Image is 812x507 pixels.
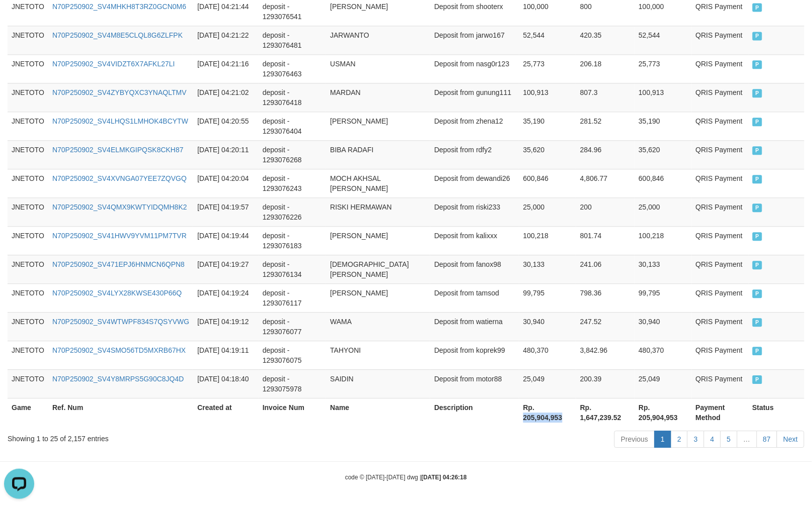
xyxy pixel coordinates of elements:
td: [PERSON_NAME] [326,283,430,312]
span: PAID [753,204,763,212]
a: N70P250902_SV4MHKH8T3RZ0GCN0M6 [52,3,186,11]
td: JNETOTO [8,312,48,341]
td: 25,049 [635,369,692,398]
span: PAID [753,318,763,327]
td: QRIS Payment [692,83,749,112]
a: N70P250902_SV4M8E5CLQL8G6ZLFPK [52,31,183,39]
td: [DATE] 04:21:16 [193,54,259,83]
a: N70P250902_SV4XVNGA07YEE7ZQVGQ [52,174,187,182]
td: JNETOTO [8,140,48,169]
a: 2 [671,431,688,448]
td: [PERSON_NAME] [326,112,430,140]
th: Ref. Num [48,398,193,427]
td: deposit - 1293076117 [259,283,326,312]
a: N70P250902_SV4QMX9KWTYIDQMH8K2 [52,203,187,211]
td: JNETOTO [8,283,48,312]
td: 801.74 [576,226,634,255]
td: 35,190 [519,112,576,140]
td: QRIS Payment [692,283,749,312]
td: JNETOTO [8,83,48,112]
td: deposit - 1293076243 [259,169,326,197]
td: deposit - 1293076134 [259,255,326,283]
td: 600,846 [635,169,692,197]
th: Name [326,398,430,427]
td: QRIS Payment [692,26,749,54]
td: QRIS Payment [692,226,749,255]
td: Deposit from gunung111 [430,83,519,112]
button: Open LiveChat chat widget [4,4,34,34]
td: 35,620 [635,140,692,169]
td: SAIDIN [326,369,430,398]
td: [DATE] 04:19:57 [193,197,259,226]
a: 87 [757,431,778,448]
td: Deposit from jarwo167 [430,26,519,54]
td: [PERSON_NAME] [326,226,430,255]
a: N70P250902_SV4LYX28KWSE430P66Q [52,289,182,297]
td: JNETOTO [8,26,48,54]
td: deposit - 1293076481 [259,26,326,54]
td: JNETOTO [8,54,48,83]
td: Deposit from rdfy2 [430,140,519,169]
span: PAID [753,232,763,241]
a: N70P250902_SV41HWV9YVM11PM7TVR [52,232,187,240]
td: 52,544 [635,26,692,54]
td: QRIS Payment [692,197,749,226]
th: Created at [193,398,259,427]
td: JNETOTO [8,255,48,283]
td: 100,218 [635,226,692,255]
td: 200 [576,197,634,226]
td: 420.35 [576,26,634,54]
td: [DATE] 04:20:55 [193,112,259,140]
td: QRIS Payment [692,54,749,83]
a: 3 [687,431,704,448]
td: QRIS Payment [692,255,749,283]
td: 284.96 [576,140,634,169]
span: PAID [753,175,763,183]
td: deposit - 1293076463 [259,54,326,83]
td: Deposit from kalixxx [430,226,519,255]
td: 206.18 [576,54,634,83]
td: 3,842.96 [576,341,634,369]
td: [DATE] 04:19:11 [193,341,259,369]
td: 100,913 [635,83,692,112]
td: [DATE] 04:21:02 [193,83,259,112]
td: 4,806.77 [576,169,634,197]
td: 798.36 [576,283,634,312]
td: 25,000 [519,197,576,226]
td: 600,846 [519,169,576,197]
span: PAID [753,118,763,126]
td: 247.52 [576,312,634,341]
span: PAID [753,146,763,155]
td: Deposit from koprek99 [430,341,519,369]
td: TAHYONI [326,341,430,369]
td: BIBA RADAFI [326,140,430,169]
td: QRIS Payment [692,369,749,398]
td: deposit - 1293076226 [259,197,326,226]
td: 25,773 [635,54,692,83]
td: 480,370 [635,341,692,369]
td: MARDAN [326,83,430,112]
a: N70P250902_SV4WTWPF834S7QSYVWG [52,318,189,326]
td: 99,795 [519,283,576,312]
span: PAID [753,375,763,384]
td: deposit - 1293076077 [259,312,326,341]
td: QRIS Payment [692,112,749,140]
td: JNETOTO [8,369,48,398]
td: 25,000 [635,197,692,226]
td: 25,049 [519,369,576,398]
td: MOCH AKHSAL [PERSON_NAME] [326,169,430,197]
td: [DATE] 04:19:12 [193,312,259,341]
td: deposit - 1293076183 [259,226,326,255]
span: PAID [753,261,763,269]
a: N70P250902_SV4ELMKGIPQSK8CKH87 [52,146,184,154]
td: Deposit from motor88 [430,369,519,398]
span: PAID [753,32,763,40]
td: 30,133 [635,255,692,283]
strong: [DATE] 04:26:18 [422,474,467,481]
td: JARWANTO [326,26,430,54]
td: 100,913 [519,83,576,112]
td: 30,133 [519,255,576,283]
a: Previous [614,431,655,448]
td: JNETOTO [8,112,48,140]
a: N70P250902_SV4VIDZT6X7AFKL27LI [52,60,175,68]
